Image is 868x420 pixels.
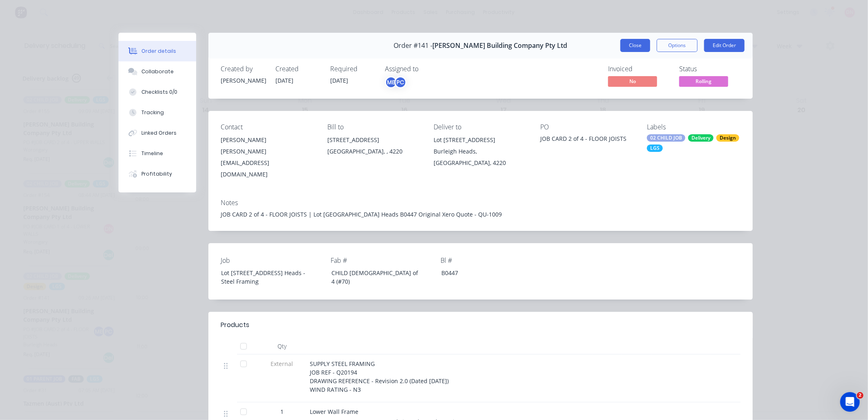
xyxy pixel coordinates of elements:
[310,360,449,393] span: SUPPLY STEEL FRAMING JOB REF - Q20194 DRAWING REFERENCE - Revision 2.0 (Dated [DATE]) WIND RATING...
[331,255,433,265] label: Fab #
[221,123,314,131] div: Contact
[275,77,293,84] span: [DATE]
[394,76,407,88] div: PC
[679,65,740,73] div: Status
[435,267,537,279] div: B0447
[441,255,543,265] label: Bl #
[221,320,249,330] div: Products
[385,76,407,88] button: MEPC
[221,134,314,180] div: [PERSON_NAME][PERSON_NAME][EMAIL_ADDRESS][DOMAIN_NAME]
[221,65,266,73] div: Created by
[141,109,164,116] div: Tracking
[261,359,303,368] span: External
[327,146,421,157] div: [GEOGRAPHIC_DATA], , 4220
[141,68,174,75] div: Collaborate
[119,123,196,143] button: Linked Orders
[310,408,358,415] span: Lower Wall Frame
[119,102,196,123] button: Tracking
[330,65,375,73] div: Required
[433,42,568,50] span: [PERSON_NAME] Building Company Pty Ltd
[221,146,314,180] div: [PERSON_NAME][EMAIL_ADDRESS][DOMAIN_NAME]
[221,76,266,85] div: [PERSON_NAME]
[280,407,284,416] span: 1
[221,199,740,207] div: Notes
[608,65,669,73] div: Invoiced
[221,255,323,265] label: Job
[620,39,650,52] button: Close
[394,42,433,50] span: Order #141 -
[141,150,163,157] div: Timeline
[327,134,421,146] div: [STREET_ADDRESS]
[141,129,177,137] div: Linked Orders
[688,134,714,142] div: Delivery
[221,210,740,219] div: JOB CARD 2 of 4 - FLOOR JOISTS | Lot [GEOGRAPHIC_DATA] Heads B0447 Original Xero Quote - QU-1009
[385,65,467,73] div: Assigned to
[840,392,860,412] iframe: Intercom live chat
[119,82,196,102] button: Checklists 0/0
[325,267,427,287] div: CHILD [DEMOGRAPHIC_DATA] of 4 (#70)
[385,76,397,88] div: ME
[434,146,528,169] div: Burleigh Heads, [GEOGRAPHIC_DATA], 4220
[540,134,634,146] div: JOB CARD 2 of 4 - FLOOR JOISTS
[330,77,348,84] span: [DATE]
[647,123,740,131] div: Labels
[119,41,196,61] button: Order details
[275,65,320,73] div: Created
[141,88,177,96] div: Checklists 0/0
[327,134,421,160] div: [STREET_ADDRESS][GEOGRAPHIC_DATA], , 4220
[327,123,421,131] div: Bill to
[647,145,663,152] div: LGS
[434,134,528,169] div: Lot [STREET_ADDRESS]Burleigh Heads, [GEOGRAPHIC_DATA], 4220
[647,134,685,142] div: 02 CHILD JOB
[119,61,196,82] button: Collaborate
[119,143,196,164] button: Timeline
[704,39,745,52] button: Edit Order
[608,76,657,86] span: No
[434,123,528,131] div: Deliver to
[679,76,728,88] button: Rolling
[857,392,864,399] span: 2
[141,170,172,178] div: Profitability
[679,76,728,86] span: Rolling
[141,47,176,55] div: Order details
[215,267,317,287] div: Lot [STREET_ADDRESS] Heads - Steel Framing
[119,164,196,184] button: Profitability
[434,134,528,146] div: Lot [STREET_ADDRESS]
[657,39,698,52] button: Options
[540,123,634,131] div: PO
[716,134,739,142] div: Design
[221,134,314,146] div: [PERSON_NAME]
[257,338,306,355] div: Qty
